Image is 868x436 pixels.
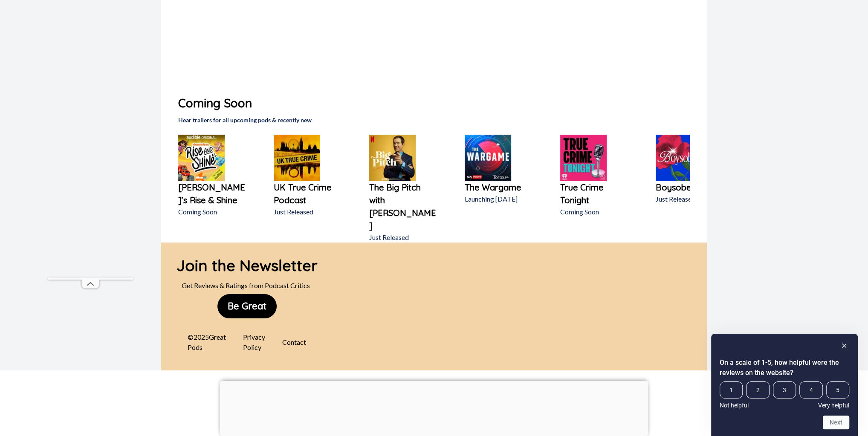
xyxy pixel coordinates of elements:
p: Just Released [656,194,724,204]
img: Boysober [656,135,702,181]
p: Just Released [274,207,342,217]
h2: On a scale of 1-5, how helpful were the reviews on the website? Select an option from 1 to 5, wit... [720,358,849,378]
div: Join the Newsletter [176,247,318,277]
img: The Wargame [465,135,511,181]
button: Next question [823,416,849,429]
h2: Hear trailers for all upcoming pods & recently new [178,115,690,124]
div: On a scale of 1-5, how helpful were the reviews on the website? Select an option from 1 to 5, wit... [720,341,849,429]
img: True Crime Tonight [560,135,607,181]
div: Privacy Policy [238,329,270,356]
p: Just Released [369,232,437,243]
p: Coming Soon [178,207,246,217]
iframe: Advertisement [48,22,133,277]
span: 4 [799,381,822,398]
button: Hide survey [839,341,849,351]
span: 3 [773,381,796,398]
span: Not helpful [720,402,749,409]
div: On a scale of 1-5, how helpful were the reviews on the website? Select an option from 1 to 5, wit... [720,381,849,409]
p: Launching [DATE] [465,194,533,204]
a: The Wargame [465,181,533,194]
div: Get Reviews & Ratings from Podcast Critics [176,277,318,294]
img: The Big Pitch with Jimmy Carr [369,135,416,181]
a: [PERSON_NAME]’s Rise & Shine [178,181,246,207]
span: Very helpful [818,402,849,409]
div: © 2025 Great Pods [182,329,231,356]
img: Nick Jr’s Rise & Shine [178,135,225,181]
a: True Crime Tonight [560,181,628,207]
span: 2 [746,381,769,398]
span: 5 [826,381,849,398]
a: UK True Crime Podcast [274,181,342,207]
p: Coming Soon [560,207,628,217]
button: Be Great [217,294,277,318]
iframe: Advertisement [220,381,648,434]
span: 1 [720,381,743,398]
img: UK True Crime Podcast [274,135,320,181]
a: Boysober [656,181,724,194]
h1: Coming Soon [178,94,690,112]
div: Contact [277,334,311,351]
a: The Big Pitch with [PERSON_NAME] [369,181,437,232]
iframe: Advertisement [321,247,696,366]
